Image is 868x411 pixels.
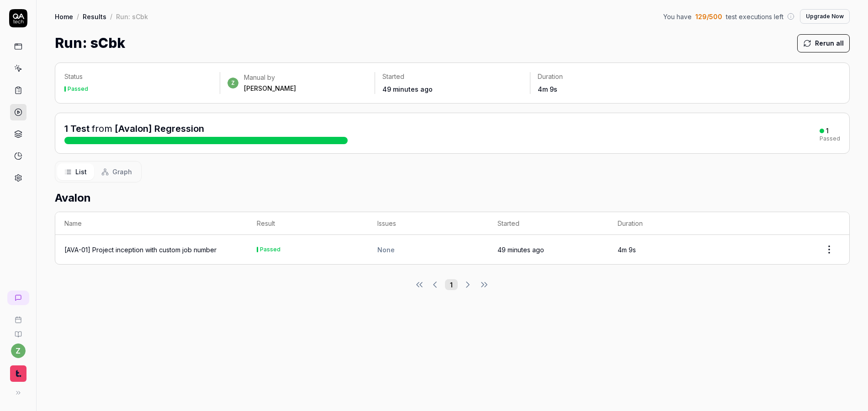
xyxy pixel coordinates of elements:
th: Result [248,212,368,235]
div: None [377,245,479,255]
span: List [75,167,87,177]
a: Documentation [4,323,32,338]
div: Passed [820,136,840,141]
div: / [77,12,79,21]
span: Graph [112,167,132,177]
a: [Avalon] Regression [115,123,204,134]
div: Passed [260,247,281,252]
a: Home [55,12,73,21]
span: 129 / 500 [695,12,722,21]
time: 4m 9s [538,85,557,93]
span: z [228,78,238,88]
th: Issues [368,212,488,235]
button: List [57,163,94,180]
div: 1 [826,127,829,135]
button: Graph [94,163,139,180]
a: Results [83,12,106,21]
th: Name [55,212,248,235]
th: Duration [609,212,729,235]
time: 49 minutes ago [382,85,433,93]
div: Run: sCbk [116,12,148,21]
button: z [11,343,26,358]
span: test executions left [726,12,783,21]
span: 1 Test [64,123,90,134]
a: [AVA-01] Project inception with custom job number [64,245,217,255]
button: Upgrade Now [800,9,850,24]
button: Rerun all [797,34,850,52]
div: Passed [68,86,88,92]
div: Manual by [244,73,296,82]
p: Duration [538,72,678,81]
p: Started [382,72,523,81]
th: Started [488,212,609,235]
span: You have [663,12,692,21]
img: Timmy Logo [10,365,26,382]
time: 4m 9s [618,246,636,254]
h1: Run: sCbk [55,33,125,53]
button: 1 [445,279,458,290]
a: New conversation [7,291,29,305]
p: Status [64,72,212,81]
div: / [110,12,112,21]
div: [PERSON_NAME] [244,84,296,93]
span: from [92,123,112,134]
time: 49 minutes ago [498,246,544,254]
button: Timmy Logo [4,358,32,384]
h2: Avalon [55,190,850,206]
a: Book a call with us [4,309,32,323]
